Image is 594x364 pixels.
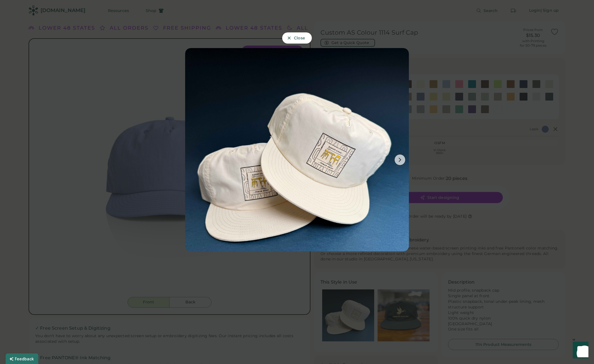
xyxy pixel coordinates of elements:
[185,48,409,272] img: Ecru color hat with logo printed on a blue background
[282,32,312,44] button: Close
[294,36,305,40] span: Close
[567,339,591,363] iframe: Front Chat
